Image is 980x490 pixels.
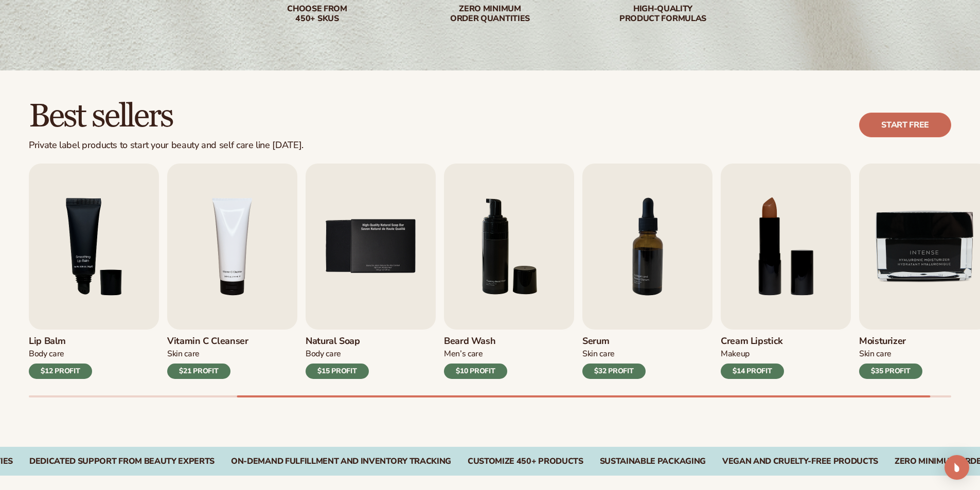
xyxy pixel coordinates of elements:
[444,364,507,379] div: $10 PROFIT
[424,4,556,24] div: Zero minimum order quantities
[722,457,878,466] div: VEGAN AND CRUELTY-FREE PRODUCTS
[859,113,951,137] a: Start free
[444,336,507,347] h3: Beard Wash
[29,457,215,466] div: Dedicated Support From Beauty Experts
[721,336,784,347] h3: Cream Lipstick
[231,457,451,466] div: On-Demand Fulfillment and Inventory Tracking
[721,164,851,379] a: 8 / 9
[306,164,436,379] a: 5 / 9
[721,364,784,379] div: $14 PROFIT
[29,99,304,134] h2: Best sellers
[167,364,230,379] div: $21 PROFIT
[29,140,304,151] div: Private label products to start your beauty and self care line [DATE].
[721,349,784,359] div: Makeup
[859,336,922,347] h3: Moisturizer
[167,336,248,347] h3: Vitamin C Cleanser
[29,336,92,347] h3: Lip Balm
[29,349,92,359] div: Body Care
[167,164,297,379] a: 4 / 9
[468,457,583,466] div: CUSTOMIZE 450+ PRODUCTS
[444,349,507,359] div: Men’s Care
[306,364,369,379] div: $15 PROFIT
[582,364,646,379] div: $32 PROFIT
[945,455,969,480] div: Open Intercom Messenger
[859,364,922,379] div: $35 PROFIT
[29,364,92,379] div: $12 PROFIT
[306,349,369,359] div: Body Care
[600,457,706,466] div: SUSTAINABLE PACKAGING
[582,336,646,347] h3: Serum
[859,349,922,359] div: Skin Care
[444,164,574,379] a: 6 / 9
[252,4,383,24] div: Choose from 450+ Skus
[167,349,248,359] div: Skin Care
[306,336,369,347] h3: Natural Soap
[582,349,646,359] div: Skin Care
[29,164,159,379] a: 3 / 9
[597,4,729,24] div: High-quality product formulas
[582,164,712,379] a: 7 / 9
